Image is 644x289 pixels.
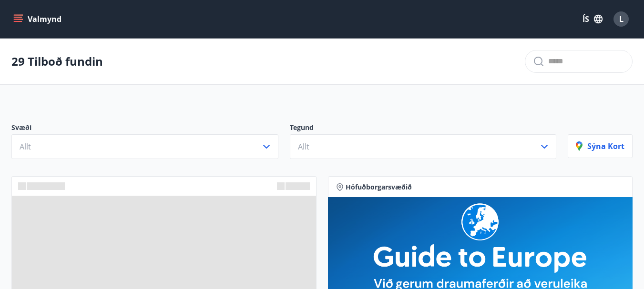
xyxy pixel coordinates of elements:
[576,141,624,151] p: Sýna kort
[290,134,557,159] button: Allt
[11,53,103,70] p: 29 Tilboð fundin
[11,10,65,28] button: menu
[290,123,557,134] p: Tegund
[619,14,624,24] span: L
[298,141,309,152] span: Allt
[577,10,608,28] button: ÍS
[11,123,278,134] p: Svæði
[11,134,278,159] button: Allt
[346,182,412,192] span: Höfuðborgarsvæðið
[20,141,31,152] span: Allt
[568,134,633,158] button: Sýna kort
[610,8,633,30] button: L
